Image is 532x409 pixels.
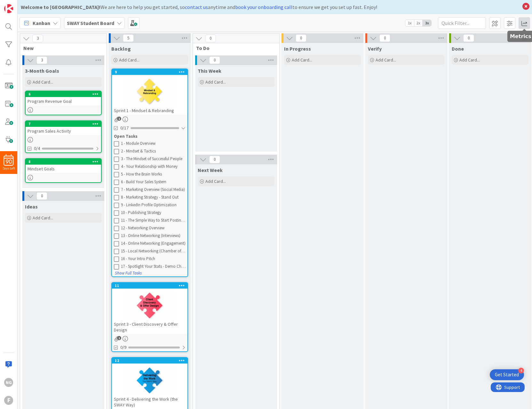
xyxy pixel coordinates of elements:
span: 1 [117,117,121,121]
span: Add Card... [459,57,480,63]
div: 12 [115,358,187,363]
div: 14 - Online Networking (Engagement) [121,241,186,246]
a: 9Sprint 1 - Mindset & Rebranding0/17Open Tasks1 - Module Overview2 - Mindset & Tactics3 - The Min... [111,69,188,277]
span: Add Card... [205,178,226,184]
div: 6 [26,91,101,97]
span: Add Card... [205,79,226,85]
div: 12 [112,358,187,364]
span: 5 [123,34,134,42]
input: Quick Filter... [438,17,486,29]
span: 0 [379,34,390,42]
span: To Do [196,45,271,51]
div: 8Mindset Goals [26,159,101,173]
div: 8 [26,159,101,165]
div: NG [4,378,13,387]
div: Get Started [495,372,519,378]
span: New [23,45,99,51]
div: 13 - Online Networking (Interviews) [121,233,186,238]
span: 0 [209,156,220,163]
a: 8Mindset Goals [25,158,102,183]
span: Add Card... [33,79,53,85]
h5: Metrics [510,33,531,39]
span: 2x [414,20,423,26]
div: We are here to help you get started, so anytime and to ensure we get you set up fast. Enjoy! [21,3,519,11]
b: Welcome to [GEOGRAPHIC_DATA]! [21,4,100,10]
div: 5 - How the Brain Works [121,172,186,177]
div: 6 [28,92,101,96]
div: 11 - The Simple Way to Start Posting on LinkedIn [121,218,186,223]
span: Kanban [33,19,50,27]
div: 15 - Local Networking (Chamber of Commerce +) [121,249,186,254]
div: 7 [28,122,101,126]
span: 0 [463,34,474,42]
div: Sprint 1 - Mindset & Rebranding [112,106,187,115]
div: Sprint 4 - Delivering the Work (the SWAY Way) [112,395,187,409]
div: 3 - The Mindset of Successful People [121,156,186,161]
span: 3 [36,56,47,64]
button: Show Full Tasks [115,270,142,277]
div: Sprint 3 - Client Discovery & Offer Design [112,320,187,334]
span: Done [452,45,464,52]
div: 7 [26,121,101,127]
div: 11Sprint 3 - Client Discovery & Offer Design [112,283,187,334]
span: Add Card... [292,57,312,63]
a: 6Program Revenue Goal [25,91,102,115]
div: 7Program Sales Activity [26,121,101,135]
a: 11Sprint 3 - Client Discovery & Offer Design0/9 [111,282,188,352]
span: Backlog [111,45,131,52]
div: 2 - Mindset & Tactics [121,149,186,154]
div: 11 [112,283,187,289]
a: 7Program Sales Activity0/4 [25,120,102,153]
b: SWAY Student Board [67,20,114,26]
span: Ideas [25,203,38,210]
div: 12Sprint 4 - Delivering the Work (the SWAY Way) [112,358,187,409]
div: 7 - Marketing Overview (Social Media) [121,187,186,192]
span: 3-Month Goals [25,68,59,74]
div: 6Program Revenue Goal [26,91,101,105]
div: 11 [115,283,187,288]
span: 0/9 [120,344,126,351]
div: 1 - Module Overview [121,141,186,146]
div: Program Revenue Goal [26,97,101,105]
div: 16 - Your Intro Pitch [121,256,186,261]
div: 6 - Build Your Sales System [121,179,186,184]
span: In Progress [284,45,311,52]
span: 0 [205,35,216,42]
span: Add Card... [376,57,396,63]
div: 9Sprint 1 - Mindset & Rebranding [112,69,187,115]
div: 10 - Publishing Strategy [121,210,186,215]
div: 4 - Your Relationship with Money [121,164,186,169]
span: 3x [423,20,431,26]
span: Verify [368,45,382,52]
span: Add Card... [33,215,53,221]
span: 1x [405,20,414,26]
div: Program Sales Activity [26,127,101,135]
span: This Week [198,68,221,74]
div: 8 - Marketing Strategy - Stand Out [121,195,186,200]
span: Support [13,1,29,9]
span: 1 [117,336,121,340]
span: 0/4 [34,145,40,152]
div: F [4,396,13,405]
div: 12 - Networking Overview [121,225,186,231]
span: 90 [5,160,12,164]
a: contact us [185,4,208,10]
a: book your onboarding call [235,4,292,10]
div: 9 - LinkedIn Profile Optimization [121,202,186,208]
span: 0 [296,34,306,42]
div: 17 - Spotlight Your Stats - Demo Checklist [121,264,186,269]
div: 9 [115,70,187,74]
span: 0 [36,192,47,200]
div: 9 [112,69,187,75]
div: Open Get Started checklist, remaining modules: 4 [490,369,524,380]
div: 8 [28,160,101,164]
span: 0/17 [120,125,129,131]
span: 3 [32,35,43,42]
div: Open Tasks [114,133,186,140]
span: Add Card... [119,57,139,63]
div: Mindset Goals [26,165,101,173]
span: Next Week [198,167,223,173]
span: 0 [209,56,220,64]
img: Visit kanbanzone.com [4,4,13,13]
div: 4 [518,368,524,373]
